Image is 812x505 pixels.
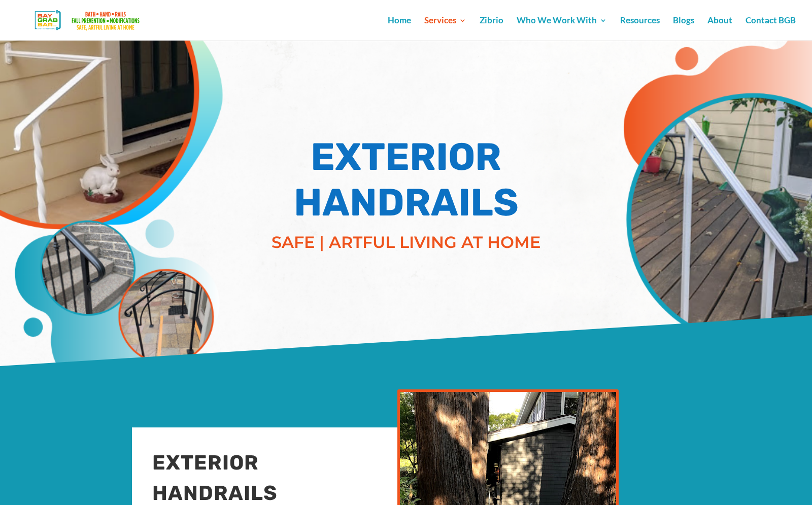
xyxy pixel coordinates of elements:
[480,17,503,41] a: Zibrio
[424,17,466,41] a: Services
[673,17,694,41] a: Blogs
[707,17,732,41] a: About
[517,17,607,41] a: Who We Work With
[254,230,558,255] p: SAFE | ARTFUL LIVING AT HOME
[254,134,558,231] h1: EXTERIOR HANDRAILS
[620,17,660,41] a: Resources
[746,17,796,41] a: Contact BGB
[17,7,160,33] img: Bay Grab Bar
[388,17,411,41] a: Home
